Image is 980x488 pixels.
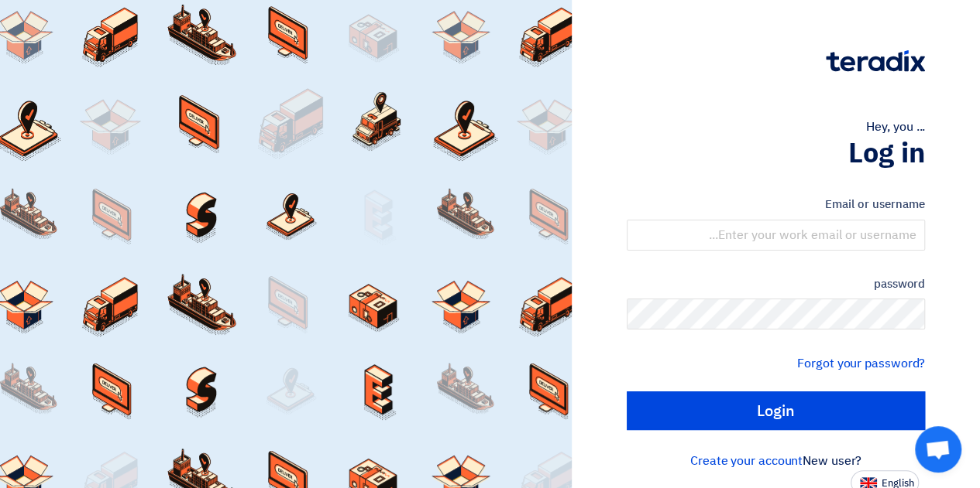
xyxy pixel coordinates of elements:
img: Teradix logo [826,50,925,72]
input: Enter your work email or username... [627,220,925,251]
a: Open chat [915,426,961,473]
font: password [873,275,925,292]
a: Forgot your password? [797,354,925,373]
font: Email or username [825,196,925,213]
font: New user? [803,452,861,470]
font: Log in [848,132,925,174]
input: Login [627,391,925,430]
a: Create your account [690,452,803,470]
font: Hey, you ... [866,118,925,136]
